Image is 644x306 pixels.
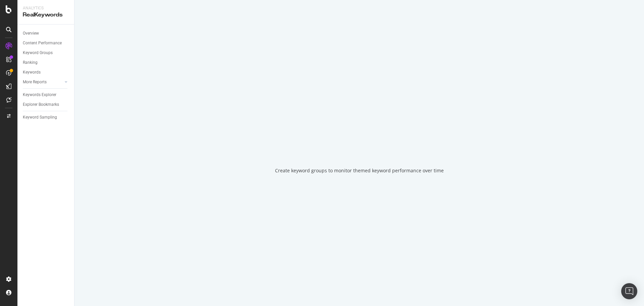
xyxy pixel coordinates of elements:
div: Keywords Explorer [23,91,56,98]
a: Ranking [23,59,69,66]
div: Analytics [23,5,69,11]
a: Content Performance [23,40,69,47]
a: Keyword Sampling [23,114,69,121]
div: Content Performance [23,40,62,47]
a: Overview [23,30,69,37]
div: Keywords [23,69,41,76]
div: animation [335,132,383,157]
a: Keywords Explorer [23,91,69,98]
a: Keywords [23,69,69,76]
div: Keyword Sampling [23,114,57,121]
div: Overview [23,30,39,37]
a: More Reports [23,79,63,86]
div: Ranking [23,59,38,66]
div: Explorer Bookmarks [23,101,59,108]
div: RealKeywords [23,11,69,19]
a: Explorer Bookmarks [23,101,69,108]
div: Open Intercom Messenger [621,283,637,299]
div: Keyword Groups [23,49,53,56]
a: Keyword Groups [23,49,69,56]
div: Create keyword groups to monitor themed keyword performance over time [275,167,444,174]
div: More Reports [23,79,47,86]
